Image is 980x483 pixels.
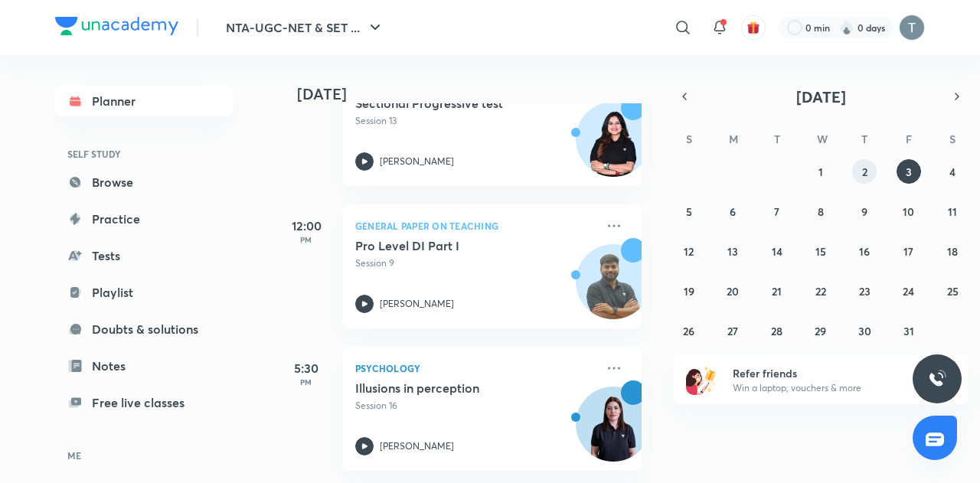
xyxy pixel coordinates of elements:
abbr: October 5, 2025 [686,204,692,219]
a: Company Logo [55,17,178,39]
abbr: October 2, 2025 [862,165,867,179]
a: Free live classes [55,387,233,418]
abbr: October 1, 2025 [818,165,823,179]
button: October 2, 2025 [852,159,877,184]
button: October 6, 2025 [720,199,745,224]
abbr: Sunday [686,132,692,146]
button: October 14, 2025 [765,239,789,263]
a: Planner [55,86,233,116]
img: Avatar [577,110,650,184]
p: PM [276,377,337,387]
abbr: Friday [906,132,912,146]
abbr: October 25, 2025 [947,284,959,299]
abbr: Wednesday [817,132,828,146]
h6: SELF STUDY [55,141,233,167]
button: October 30, 2025 [852,318,877,343]
button: October 25, 2025 [940,279,965,303]
button: October 27, 2025 [720,318,745,343]
h4: [DATE] [297,85,657,103]
button: October 15, 2025 [808,239,833,263]
button: October 7, 2025 [765,199,789,224]
img: Avatar [577,395,650,468]
abbr: October 24, 2025 [903,284,914,299]
button: October 24, 2025 [897,279,921,303]
button: October 21, 2025 [765,279,789,303]
p: [PERSON_NAME] [380,155,454,168]
abbr: October 10, 2025 [903,204,914,219]
p: Session 9 [355,256,596,270]
span: [DATE] [796,86,846,107]
button: October 3, 2025 [897,159,921,184]
button: October 4, 2025 [940,159,965,184]
abbr: Saturday [949,132,955,146]
h5: Sectional Progressive test [355,96,546,111]
button: [DATE] [695,86,946,107]
img: Avatar [577,253,650,326]
button: October 16, 2025 [852,239,877,263]
button: October 13, 2025 [720,239,745,263]
a: Notes [55,351,233,381]
abbr: October 4, 2025 [949,165,955,179]
img: TEJASWINI M [899,15,925,41]
abbr: October 15, 2025 [815,244,826,259]
abbr: October 11, 2025 [948,204,957,219]
button: NTA-UGC-NET & SET ... [217,12,394,43]
img: ttu [928,370,946,388]
button: October 23, 2025 [852,279,877,303]
button: October 11, 2025 [940,199,965,224]
button: October 17, 2025 [897,239,921,263]
button: October 10, 2025 [897,199,921,224]
a: Practice [55,204,233,234]
abbr: October 3, 2025 [906,165,912,179]
button: October 1, 2025 [808,159,833,184]
a: Browse [55,167,233,197]
button: October 29, 2025 [808,318,833,343]
p: Session 13 [355,114,596,128]
abbr: October 17, 2025 [903,244,913,259]
button: October 28, 2025 [765,318,789,343]
abbr: October 28, 2025 [771,324,782,338]
abbr: October 20, 2025 [727,284,739,299]
button: October 12, 2025 [677,239,701,263]
p: PM [276,235,337,244]
p: Psychology [355,359,596,377]
abbr: October 8, 2025 [818,204,824,219]
button: October 31, 2025 [897,318,921,343]
h6: Refer friends [733,365,921,381]
button: October 22, 2025 [808,279,833,303]
button: October 8, 2025 [808,199,833,224]
h6: ME [55,442,233,468]
p: General Paper on Teaching [355,217,596,235]
img: streak [839,20,854,35]
a: Tests [55,240,233,271]
abbr: October 6, 2025 [730,204,736,219]
abbr: October 13, 2025 [727,244,738,259]
abbr: October 31, 2025 [903,324,914,338]
p: [PERSON_NAME] [380,439,454,453]
abbr: October 18, 2025 [947,244,958,259]
abbr: October 7, 2025 [774,204,779,219]
abbr: October 26, 2025 [683,324,694,338]
a: Doubts & solutions [55,314,233,344]
p: [PERSON_NAME] [380,297,454,311]
button: October 9, 2025 [852,199,877,224]
img: referral [686,364,717,395]
abbr: Monday [729,132,738,146]
button: October 20, 2025 [720,279,745,303]
button: avatar [741,15,766,40]
abbr: October 16, 2025 [859,244,870,259]
button: October 26, 2025 [677,318,701,343]
button: October 19, 2025 [677,279,701,303]
button: October 5, 2025 [677,199,701,224]
abbr: October 21, 2025 [772,284,782,299]
abbr: October 22, 2025 [815,284,826,299]
a: Playlist [55,277,233,308]
abbr: October 23, 2025 [859,284,871,299]
abbr: October 29, 2025 [815,324,826,338]
abbr: Thursday [861,132,867,146]
abbr: October 27, 2025 [727,324,738,338]
button: October 18, 2025 [940,239,965,263]
img: avatar [746,21,760,34]
img: Company Logo [55,17,178,35]
abbr: Tuesday [774,132,780,146]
